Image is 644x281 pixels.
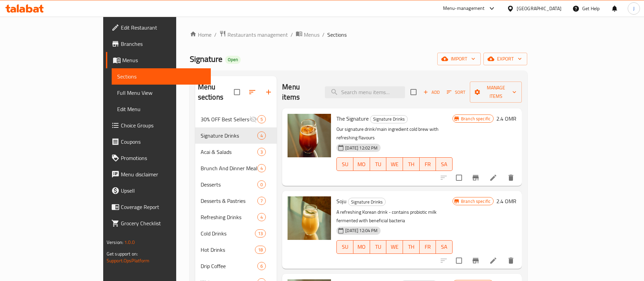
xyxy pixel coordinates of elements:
button: FR [420,240,436,254]
span: Refreshing Drinks [201,213,257,221]
button: TH [403,240,420,254]
span: FR [422,242,434,252]
span: export [489,55,522,63]
span: Branch specific [458,198,493,205]
a: Grocery Checklist [106,215,211,231]
span: Menu disclaimer [121,170,205,178]
div: Menu-management [443,4,485,13]
span: Edit Restaurant [121,23,205,32]
div: Signature Drinks [348,198,386,206]
div: Refreshing Drinks4 [195,209,277,225]
div: items [257,262,266,270]
span: 5 [258,116,265,123]
a: Choice Groups [106,117,211,134]
span: SU [339,242,351,252]
p: A refreshing Korean drink - contains probiotic milk fermented with beneficial bacteria [336,208,453,225]
li: / [291,31,293,39]
span: Signature Drinks [370,115,407,123]
span: Full Menu View [117,89,205,97]
span: Restaurants management [227,31,288,39]
div: Open [225,56,241,64]
span: WE [389,242,400,252]
button: MO [353,157,370,171]
button: delete [503,170,519,186]
span: Sections [117,72,205,81]
span: 1.0.0 [124,238,135,247]
div: items [257,148,266,156]
a: Upsell [106,182,211,199]
span: import [443,55,475,63]
span: [DATE] 12:04 PM [343,227,380,234]
span: TU [373,159,384,169]
span: 4 [258,214,265,221]
button: export [483,53,527,65]
span: MO [356,242,367,252]
span: 3 [258,149,265,155]
span: Signature Drinks [201,131,257,140]
button: SU [336,240,353,254]
button: SA [436,157,453,171]
span: Desserts & Pastries [201,197,257,205]
span: Acai & Salads [201,148,257,156]
a: Coverage Report [106,199,211,215]
button: WE [386,157,403,171]
a: Edit Restaurant [106,19,211,36]
button: MO [353,240,370,254]
button: Branch-specific-item [467,252,484,269]
img: The Signature [288,114,331,157]
span: Select to update [452,171,466,185]
span: Coupons [121,138,205,146]
span: Add [422,88,441,96]
div: items [257,213,266,221]
div: Acai & Salads3 [195,144,277,160]
span: 13 [255,230,265,237]
span: 0 [258,181,265,188]
span: 4 [258,133,265,139]
a: Edit menu item [489,174,497,182]
span: SA [439,242,450,252]
span: 30% OFF Best Sellers [201,115,249,123]
h2: Menu sections [198,82,234,102]
span: SU [339,159,351,169]
span: FR [422,159,434,169]
input: search [325,86,405,98]
span: Branch specific [458,116,493,122]
a: Restaurants management [219,30,288,39]
h6: 2.4 OMR [496,196,516,206]
div: [GEOGRAPHIC_DATA] [517,5,562,12]
button: TH [403,157,420,171]
span: Sections [327,31,347,39]
span: Choice Groups [121,121,205,129]
span: Branches [121,40,205,48]
span: Cold Drinks [201,229,255,238]
span: Menus [304,31,319,39]
a: Edit menu item [489,257,497,265]
span: Coverage Report [121,203,205,211]
span: Menus [122,56,205,64]
span: 4 [258,165,265,172]
button: Manage items [470,82,522,103]
span: Soju [336,196,347,206]
span: Hot Drinks [201,246,255,254]
span: Brunch And Dinner Meal [201,164,257,172]
div: Desserts0 [195,176,277,193]
button: Sort [445,87,467,98]
span: [DATE] 12:02 PM [343,145,380,151]
div: Signature Drinks [370,115,408,123]
span: Desserts [201,180,257,189]
span: TH [406,242,417,252]
p: Our signature drink/main ingredient cold brew with refreshing flavours [336,125,453,142]
a: Menus [296,30,319,39]
span: Manage items [475,84,516,101]
div: Desserts & Pastries7 [195,193,277,209]
span: Grocery Checklist [121,219,205,227]
span: Edit Menu [117,105,205,113]
div: 30% OFF Best Sellers5 [195,111,277,127]
span: SA [439,159,450,169]
div: Cold Drinks13 [195,225,277,242]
